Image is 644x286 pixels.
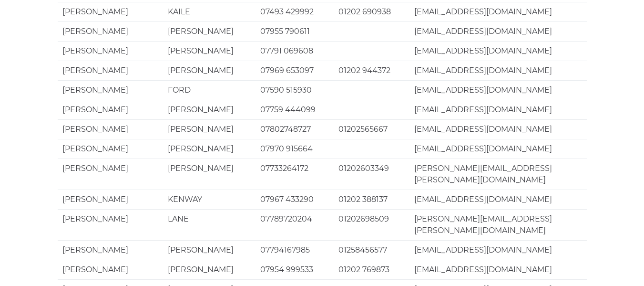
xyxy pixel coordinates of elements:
[58,260,163,279] td: [PERSON_NAME]
[409,190,587,209] td: [EMAIL_ADDRESS][DOMAIN_NAME]
[409,209,587,240] td: [PERSON_NAME][EMAIL_ADDRESS][PERSON_NAME][DOMAIN_NAME]
[409,21,587,41] td: [EMAIL_ADDRESS][DOMAIN_NAME]
[334,159,409,190] td: 01202603349
[256,119,334,139] td: 07802748727
[334,260,409,279] td: 01202 769873
[163,119,256,139] td: [PERSON_NAME]
[58,190,163,209] td: [PERSON_NAME]
[163,80,256,100] td: FORD
[163,139,256,159] td: [PERSON_NAME]
[256,240,334,260] td: 07794167985
[58,21,163,41] td: [PERSON_NAME]
[58,41,163,61] td: [PERSON_NAME]
[256,21,334,41] td: 07955 790611
[256,209,334,240] td: 07789720204
[58,139,163,159] td: [PERSON_NAME]
[256,41,334,61] td: 07791 069608
[58,240,163,260] td: [PERSON_NAME]
[58,100,163,119] td: [PERSON_NAME]
[163,61,256,80] td: [PERSON_NAME]
[58,159,163,190] td: [PERSON_NAME]
[409,159,587,190] td: [PERSON_NAME][EMAIL_ADDRESS][PERSON_NAME][DOMAIN_NAME]
[409,61,587,80] td: [EMAIL_ADDRESS][DOMAIN_NAME]
[409,80,587,100] td: [EMAIL_ADDRESS][DOMAIN_NAME]
[163,240,256,260] td: [PERSON_NAME]
[409,41,587,61] td: [EMAIL_ADDRESS][DOMAIN_NAME]
[256,260,334,279] td: 07954 999533
[58,119,163,139] td: [PERSON_NAME]
[334,61,409,80] td: 01202 944372
[163,21,256,41] td: [PERSON_NAME]
[58,2,163,21] td: [PERSON_NAME]
[409,260,587,279] td: [EMAIL_ADDRESS][DOMAIN_NAME]
[409,139,587,159] td: [EMAIL_ADDRESS][DOMAIN_NAME]
[334,2,409,21] td: 01202 690938
[334,209,409,240] td: 01202698509
[409,119,587,139] td: [EMAIL_ADDRESS][DOMAIN_NAME]
[163,209,256,240] td: LANE
[256,190,334,209] td: 07967 433290
[163,2,256,21] td: KAILE
[256,100,334,119] td: 07759 444099
[163,190,256,209] td: KENWAY
[409,2,587,21] td: [EMAIL_ADDRESS][DOMAIN_NAME]
[256,61,334,80] td: 07969 653097
[334,190,409,209] td: 01202 388137
[163,260,256,279] td: [PERSON_NAME]
[58,209,163,240] td: [PERSON_NAME]
[58,61,163,80] td: [PERSON_NAME]
[256,80,334,100] td: 07590 515930
[256,2,334,21] td: 07493 429992
[409,100,587,119] td: [EMAIL_ADDRESS][DOMAIN_NAME]
[163,41,256,61] td: [PERSON_NAME]
[256,159,334,190] td: 07733264172
[409,240,587,260] td: [EMAIL_ADDRESS][DOMAIN_NAME]
[256,139,334,159] td: 07970 915664
[163,100,256,119] td: [PERSON_NAME]
[334,240,409,260] td: 01258456577
[334,119,409,139] td: 01202565667
[58,80,163,100] td: [PERSON_NAME]
[163,159,256,190] td: [PERSON_NAME]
